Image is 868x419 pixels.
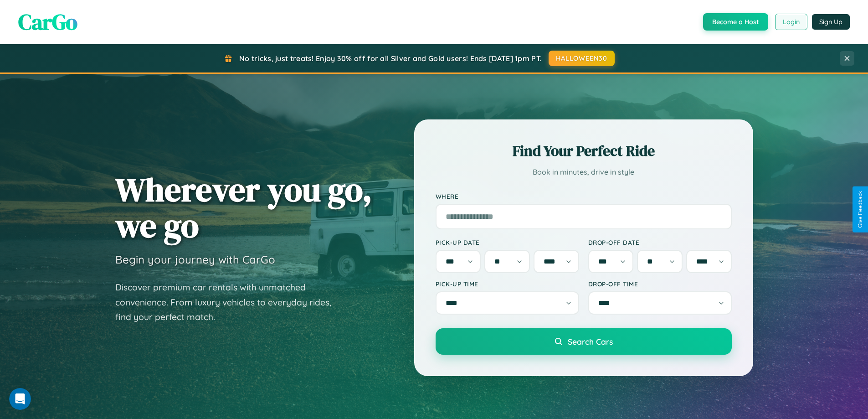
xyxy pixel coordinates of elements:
[568,336,613,347] span: Search Cars
[115,171,372,243] h1: Wherever you go, we go
[775,14,807,30] button: Login
[436,280,579,288] label: Pick-up Time
[588,280,732,288] label: Drop-off Time
[115,280,343,325] p: Discover premium car rentals with unmatched convenience. From luxury vehicles to everyday rides, ...
[18,7,77,37] span: CarGo
[436,238,579,246] label: Pick-up Date
[857,191,863,228] div: Give Feedback
[115,253,275,266] h3: Begin your journey with CarGo
[436,192,732,200] label: Where
[812,14,850,30] button: Sign Up
[436,328,732,355] button: Search Cars
[588,238,732,246] label: Drop-off Date
[703,13,768,31] button: Become a Host
[239,54,542,63] span: No tricks, just treats! Enjoy 30% off for all Silver and Gold users! Ends [DATE] 1pm PT.
[9,388,31,410] iframe: Intercom live chat
[549,51,615,66] button: HALLOWEEN30
[436,141,732,161] h2: Find Your Perfect Ride
[436,166,732,179] p: Book in minutes, drive in style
